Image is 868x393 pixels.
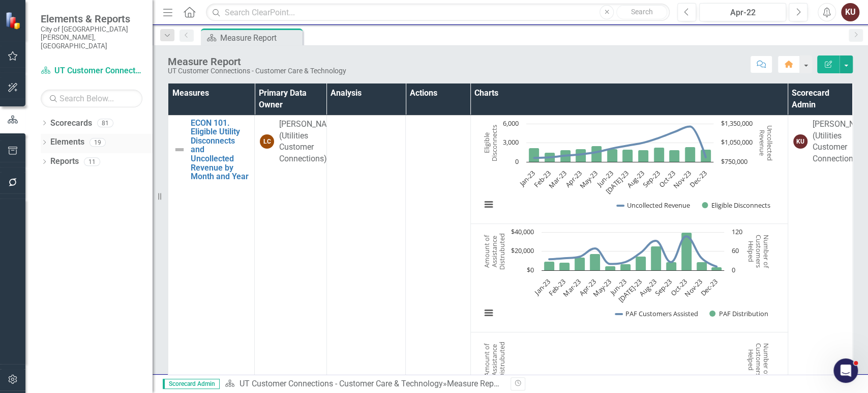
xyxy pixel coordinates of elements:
text: Uncollected Revenue [627,201,690,210]
div: Chart. Highcharts interactive chart. [476,227,783,329]
iframe: Intercom live chat [833,358,858,383]
div: Measure Report [168,56,346,67]
text: Amount of Assistance Distrubuted [482,341,506,378]
div: 81 [97,119,113,127]
button: Apr-22 [699,3,786,21]
path: Oct-23, 1,855. Eligible Disconnects. [669,150,679,162]
text: 0 [515,157,519,166]
path: Jun-23, 2,069. Eligible Disconnects. [607,149,617,162]
div: UT Customer Connections - Customer Care & Technology [168,67,346,75]
path: Jun-23, 6,553.86. PAF Distribution. [620,264,631,270]
path: Sep-23, 2,287. Eligible Disconnects. [653,147,664,162]
text: $750,000 [721,157,747,166]
text: [DATE]-23 [616,277,643,304]
path: Jul-23, 14,662.49. PAF Distribution. [635,256,646,270]
path: Feb-23, 8,021.09. PAF Distribution. [559,262,570,270]
text: Dec-23 [687,169,708,189]
text: May-23 [591,277,613,299]
div: KU [793,134,807,149]
path: Jan-23, 2,194. Eligible Disconnects. [528,148,539,162]
text: Eligible Disconnects [482,124,498,161]
text: May-23 [577,169,599,190]
div: 11 [84,157,100,166]
text: Jan-23 [532,277,552,297]
text: [DATE]-23 [604,169,631,195]
text: 120 [732,227,742,236]
a: ECON 101. Eligible Utility Disconnects and Uncollected Revenue by Month and Year [191,119,249,181]
svg: Interactive chart [476,227,777,329]
text: PAF Distribution [719,309,768,318]
text: $40,000 [511,227,534,236]
input: Search ClearPoint... [206,4,670,21]
svg: Interactive chart [476,119,781,220]
path: Aug-23, 25,320.67. PAF Distribution. [650,246,661,270]
text: Eligible Disconnects [711,201,770,210]
text: Jun-23 [607,277,627,297]
path: Jul-23, 1,930. Eligible Disconnects. [622,149,633,162]
text: Uncollected Revenue [758,125,774,160]
div: Apr-22 [703,7,783,19]
div: Measure Report [220,32,300,44]
text: Jan-23 [517,169,537,189]
text: Aug-23 [637,277,659,298]
text: 0 [732,265,735,274]
g: Eligible Disconnects, series 2 of 2. Bar series with 12 bars. Y axis, Eligible Disconnects. [528,146,711,162]
div: Measure Report [446,379,503,388]
text: Apr-23 [563,169,583,189]
div: » [225,378,502,390]
span: Elements & Reports [41,13,142,25]
path: Sep-23, 8,600.71. PAF Distribution. [666,262,676,270]
button: View chart menu, Chart [482,306,496,320]
span: Scorecard Admin [163,379,220,389]
text: Mar-23 [561,277,582,298]
span: Search [631,8,653,16]
button: Show Eligible Disconnects [702,201,771,210]
small: City of [GEOGRAPHIC_DATA][PERSON_NAME], [GEOGRAPHIC_DATA] [41,25,142,50]
text: $1,350,000 [721,119,753,128]
text: Feb-23 [531,169,552,189]
text: Number of Customers Helped [746,235,770,268]
img: ClearPoint Strategy [5,11,23,29]
div: Chart. Highcharts interactive chart. [476,119,783,220]
a: UT Customer Connections - Customer Care & Technology [41,65,142,77]
text: $20,000 [511,246,534,255]
text: Dec-23 [698,277,719,298]
a: Elements [50,136,84,148]
button: Show Uncollected Revenue [617,201,691,210]
button: Search [616,5,667,19]
path: Jan-23, 9,169.7. PAF Distribution. [544,261,554,270]
button: Show PAF Distribution [709,310,768,318]
text: 6,000 [503,119,519,128]
text: Nov-23 [671,169,693,190]
input: Search Below... [41,90,142,107]
button: KU [841,3,859,21]
img: Not Defined [173,144,186,156]
text: 60 [732,246,739,255]
a: Reports [50,156,79,167]
text: Sep-23 [653,277,674,298]
text: PAF Customers Assisted [625,309,698,318]
text: Apr-23 [577,277,597,297]
button: View chart menu, Chart [482,198,496,212]
text: $1,050,000 [721,137,753,147]
text: Sep-23 [641,169,662,189]
path: Aug-23, 1,895. Eligible Disconnects. [638,150,648,162]
text: Number of Customers Helped [746,343,770,377]
text: 3,000 [503,137,519,147]
div: [PERSON_NAME] (Utilities Customer Connections) [279,119,340,165]
path: Apr-23, 17,083.62. PAF Distribution. [589,254,600,270]
text: Jun-23 [594,169,615,189]
text: Amount of Assistance Distrubuted [482,233,506,269]
text: Aug-23 [625,169,646,190]
path: Oct-23, 39,719.78. PAF Distribution. [681,232,692,270]
a: Scorecards [50,118,92,129]
path: Mar-23, 13,513.29. PAF Distribution. [574,257,585,270]
text: Oct-23 [656,169,677,189]
button: Show PAF Customers Assisted [616,310,698,318]
text: Mar-23 [546,169,567,190]
path: Nov-23, 8,793.31. PAF Distribution. [696,262,707,270]
a: UT Customer Connections - Customer Care & Technology [239,379,442,388]
div: 19 [89,138,106,147]
path: Nov-23, 2,327. Eligible Disconnects. [684,147,695,162]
